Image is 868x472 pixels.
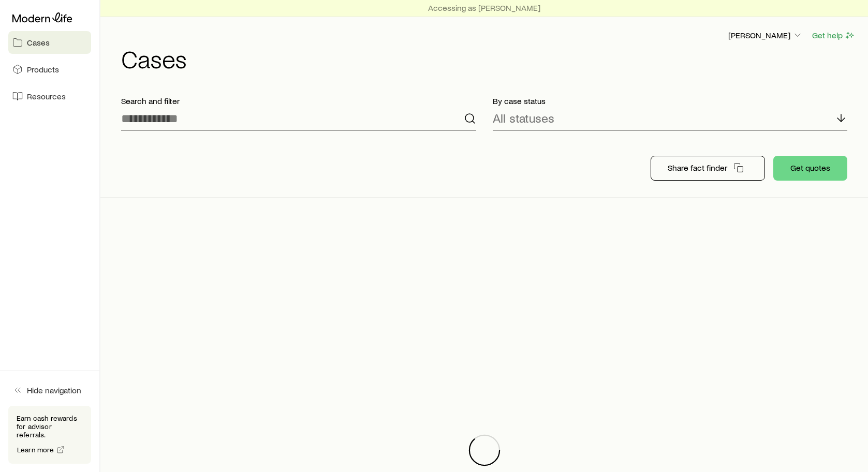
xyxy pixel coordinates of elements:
[428,3,540,13] p: Accessing as [PERSON_NAME]
[493,96,848,106] p: By case status
[668,163,727,173] p: Share fact finder
[8,31,91,54] a: Cases
[812,30,856,41] button: Get help
[27,37,50,48] span: Cases
[8,85,91,108] a: Resources
[728,30,803,42] button: [PERSON_NAME]
[121,46,856,71] h1: Cases
[8,406,91,464] div: Earn cash rewards for advisor referrals.Learn more
[493,111,554,125] p: All statuses
[17,446,54,453] span: Learn more
[17,414,83,439] p: Earn cash rewards for advisor referrals.
[728,30,803,40] p: [PERSON_NAME]
[8,379,91,402] button: Hide navigation
[121,96,476,106] p: Search and filter
[27,385,81,395] span: Hide navigation
[651,156,765,181] button: Share fact finder
[27,91,66,101] span: Resources
[27,64,59,75] span: Products
[8,58,91,81] a: Products
[773,156,847,181] button: Get quotes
